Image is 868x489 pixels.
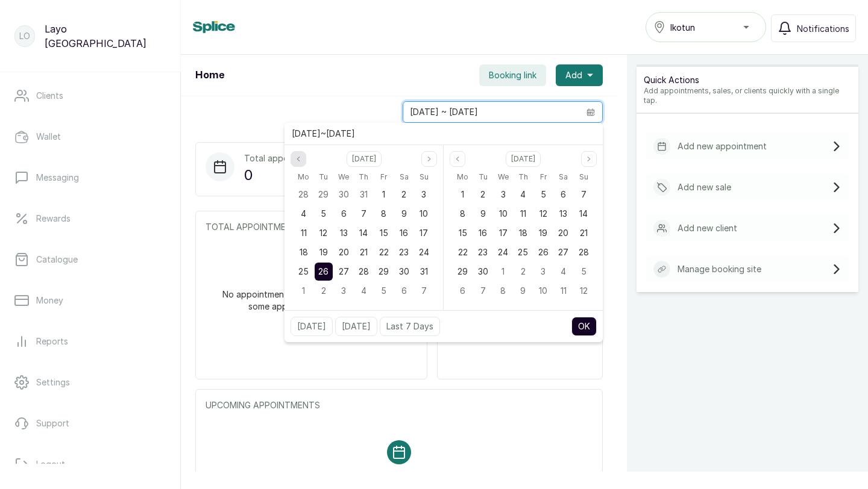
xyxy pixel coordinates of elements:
div: Thursday [354,169,374,185]
p: Money [36,294,63,307]
div: 05 Sep 2025 [374,281,394,301]
div: 07 Sep 2025 [414,281,434,301]
div: 29 Jul 2025 [313,185,333,204]
div: 14 Aug 2025 [354,223,374,243]
div: 19 Sep 2025 [533,223,553,243]
div: Sunday [414,169,434,185]
span: 1 [502,266,505,276]
span: Th [359,170,368,184]
a: Rewards [10,202,171,235]
div: 03 Sep 2025 [493,185,513,204]
span: 7 [421,285,427,296]
button: Notifications [771,14,856,42]
div: 27 Aug 2025 [334,262,354,281]
div: 06 Sep 2025 [394,281,414,301]
span: 5 [581,266,587,276]
div: Friday [533,169,553,185]
span: 26 [318,266,329,276]
p: Add appointments, sales, or clients quickly with a single tap. [644,86,851,105]
div: 16 Sep 2025 [473,223,492,243]
span: 6 [341,208,347,219]
span: 1 [382,189,385,199]
span: 14 [359,228,368,238]
span: 4 [301,208,306,219]
span: 23 [399,247,409,257]
span: 10 [539,285,547,296]
span: 14 [579,208,588,219]
svg: page previous [454,155,461,163]
p: Reports [36,335,68,347]
span: 10 [420,208,428,219]
div: 24 Aug 2025 [414,243,434,262]
span: 31 [360,189,368,199]
span: Sa [400,170,409,184]
a: Clients [10,79,171,113]
div: 28 Jul 2025 [294,185,313,204]
div: 09 Oct 2025 [513,281,533,301]
div: 02 Sep 2025 [313,281,333,301]
button: Add [556,64,603,86]
span: ~ [321,128,326,139]
span: 4 [361,285,366,296]
span: 3 [341,285,346,296]
span: 27 [558,247,568,257]
span: 13 [340,228,348,238]
div: 10 Oct 2025 [533,281,553,301]
span: Su [579,170,588,184]
p: No appointments. Visit your calendar to add some appointments for [DATE] [220,279,403,313]
a: Catalogue [10,243,171,276]
div: 28 Sep 2025 [574,243,594,262]
span: Booking link [489,69,536,81]
p: Quick Actions [644,74,851,86]
span: Ikotun [670,21,695,34]
a: Reports [10,325,171,358]
div: 07 Sep 2025 [574,185,594,204]
div: 27 Sep 2025 [553,243,573,262]
div: Thursday [513,169,533,185]
div: 04 Aug 2025 [294,204,313,223]
h1: Home [195,68,224,83]
p: Add new appointment [678,140,767,152]
span: 17 [499,228,508,238]
span: 22 [458,247,468,257]
div: 02 Oct 2025 [513,262,533,281]
div: 14 Sep 2025 [574,204,594,223]
span: Fr [380,170,387,184]
div: 28 Aug 2025 [354,262,374,281]
a: Settings [10,366,171,399]
span: 23 [478,247,488,257]
div: 31 Aug 2025 [414,262,434,281]
div: Monday [453,169,473,185]
a: Support [10,406,171,440]
span: Mo [298,170,309,184]
span: 3 [541,266,546,276]
span: 30 [478,266,488,276]
span: 29 [318,189,329,199]
div: 15 Sep 2025 [453,223,473,243]
div: 30 Aug 2025 [394,262,414,281]
span: 12 [539,208,547,219]
div: 17 Aug 2025 [414,223,434,243]
span: 1 [461,189,464,199]
button: [DATE] [291,317,333,336]
span: 28 [298,189,309,199]
span: 21 [360,247,368,257]
span: Notifications [797,22,849,35]
div: 15 Aug 2025 [374,223,394,243]
span: Tu [479,170,488,184]
span: 3 [421,189,426,199]
p: Add new sale [678,181,731,193]
div: 06 Oct 2025 [453,281,473,301]
div: 06 Sep 2025 [553,185,573,204]
span: 29 [458,266,468,276]
div: 18 Sep 2025 [513,223,533,243]
div: Monday [294,169,313,185]
p: Catalogue [36,254,78,266]
span: 24 [498,247,508,257]
span: 29 [379,266,389,276]
div: 02 Sep 2025 [473,185,492,204]
span: 18 [519,228,527,238]
div: 04 Sep 2025 [513,185,533,204]
span: We [338,170,349,184]
a: Wallet [10,120,171,154]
